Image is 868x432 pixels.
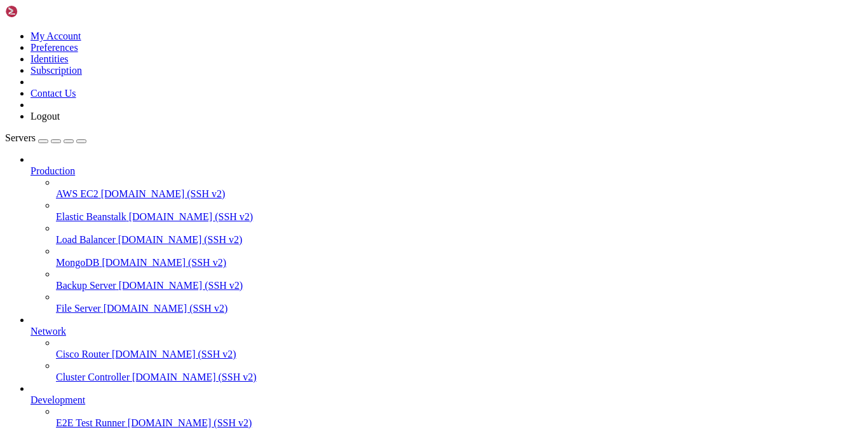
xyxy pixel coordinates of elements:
[56,223,863,246] li: Load Balancer [DOMAIN_NAME] (SSH v2)
[31,394,863,406] a: Development
[31,383,863,429] li: Development
[31,326,66,337] span: Network
[102,257,226,268] span: [DOMAIN_NAME] (SSH v2)
[56,211,126,222] span: Elastic Beanstalk
[56,303,101,314] span: File Server
[31,394,85,405] span: Development
[56,188,98,199] span: AWS EC2
[56,280,863,291] a: Backup Server [DOMAIN_NAME] (SSH v2)
[31,111,60,122] a: Logout
[56,417,863,429] a: E2E Test Runner [DOMAIN_NAME] (SSH v2)
[56,417,125,428] span: E2E Test Runner
[119,280,243,291] span: [DOMAIN_NAME] (SSH v2)
[56,372,130,382] span: Cluster Controller
[129,211,254,222] span: [DOMAIN_NAME] (SSH v2)
[31,31,81,41] a: My Account
[56,234,863,246] a: Load Balancer [DOMAIN_NAME] (SSH v2)
[56,211,863,223] a: Elastic Beanstalk [DOMAIN_NAME] (SSH v2)
[128,417,252,428] span: [DOMAIN_NAME] (SSH v2)
[56,268,863,291] li: Backup Server [DOMAIN_NAME] (SSH v2)
[104,303,228,314] span: [DOMAIN_NAME] (SSH v2)
[31,65,82,76] a: Subscription
[31,154,863,314] li: Production
[56,257,99,268] span: MongoDB
[56,280,116,291] span: Backup Server
[31,165,863,177] a: Production
[31,53,69,64] a: Identities
[31,88,76,99] a: Contact Us
[31,326,863,337] a: Network
[118,234,243,245] span: [DOMAIN_NAME] (SSH v2)
[5,132,86,143] a: Servers
[56,372,863,383] a: Cluster Controller [DOMAIN_NAME] (SSH v2)
[56,257,863,268] a: MongoDB [DOMAIN_NAME] (SSH v2)
[112,349,236,359] span: [DOMAIN_NAME] (SSH v2)
[56,303,863,314] a: File Server [DOMAIN_NAME] (SSH v2)
[5,132,36,143] span: Servers
[101,188,226,199] span: [DOMAIN_NAME] (SSH v2)
[56,234,116,245] span: Load Balancer
[56,291,863,314] li: File Server [DOMAIN_NAME] (SSH v2)
[56,177,863,200] li: AWS EC2 [DOMAIN_NAME] (SSH v2)
[31,42,78,53] a: Preferences
[31,165,75,176] span: Production
[56,349,863,360] a: Cisco Router [DOMAIN_NAME] (SSH v2)
[132,372,257,382] span: [DOMAIN_NAME] (SSH v2)
[5,5,78,18] img: Shellngn
[56,246,863,268] li: MongoDB [DOMAIN_NAME] (SSH v2)
[56,188,863,200] a: AWS EC2 [DOMAIN_NAME] (SSH v2)
[56,360,863,383] li: Cluster Controller [DOMAIN_NAME] (SSH v2)
[31,314,863,383] li: Network
[56,337,863,360] li: Cisco Router [DOMAIN_NAME] (SSH v2)
[56,349,109,359] span: Cisco Router
[56,406,863,429] li: E2E Test Runner [DOMAIN_NAME] (SSH v2)
[56,200,863,223] li: Elastic Beanstalk [DOMAIN_NAME] (SSH v2)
